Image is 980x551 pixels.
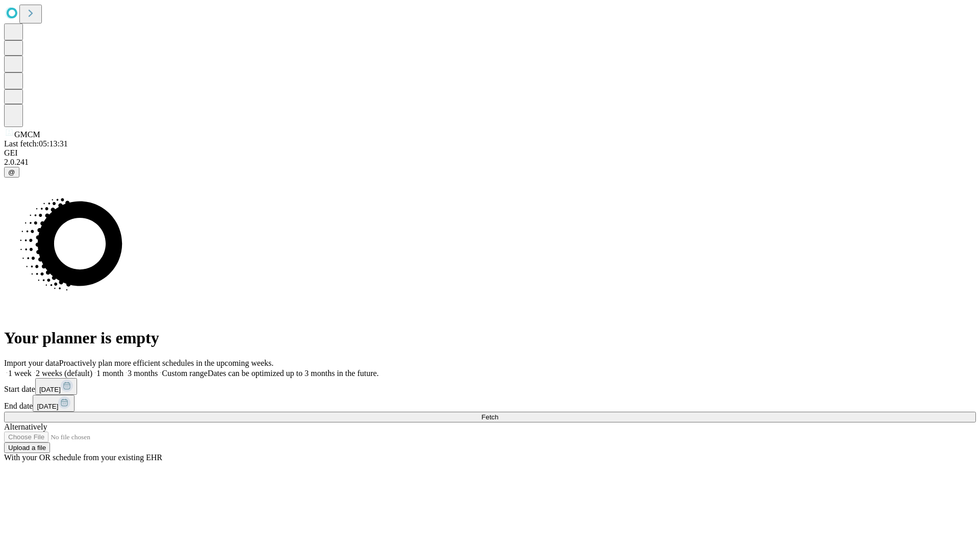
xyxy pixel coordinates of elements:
[128,369,158,378] span: 3 months
[4,158,976,167] div: 2.0.241
[4,422,47,431] span: Alternatively
[4,412,976,422] button: Fetch
[36,369,92,378] span: 2 weeks (default)
[8,369,32,378] span: 1 week
[39,386,61,393] span: [DATE]
[4,139,68,148] span: Last fetch: 05:13:31
[4,329,976,347] h1: Your planner is empty
[4,359,59,367] span: Import your data
[14,130,40,139] span: GMCM
[59,359,274,367] span: Proactively plan more efficient schedules in the upcoming weeks.
[8,168,15,176] span: @
[4,395,976,412] div: End date
[481,413,498,421] span: Fetch
[4,378,976,395] div: Start date
[96,369,124,378] span: 1 month
[208,369,379,378] span: Dates can be optimized up to 3 months in the future.
[4,453,162,462] span: With your OR schedule from your existing EHR
[37,403,58,410] span: [DATE]
[35,378,77,395] button: [DATE]
[4,148,976,158] div: GEI
[4,442,50,453] button: Upload a file
[4,167,19,178] button: @
[162,369,207,378] span: Custom range
[33,395,75,412] button: [DATE]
